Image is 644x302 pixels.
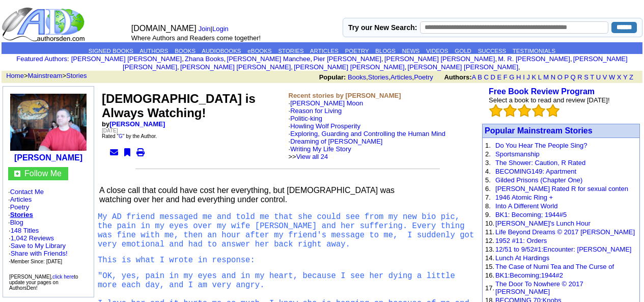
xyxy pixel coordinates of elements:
a: Blog [10,218,23,226]
font: i [520,65,521,70]
font: 2. [485,150,491,158]
a: Politic-king [290,115,322,122]
font: 16. [485,271,494,279]
a: Into A Different World [495,202,557,210]
a: BK1:Becoming;1944#2 [495,271,563,279]
font: [DEMOGRAPHIC_DATA] is Always Watching! [102,92,256,120]
a: AUDIOBOOKS [202,48,241,54]
b: Recent stories by [PERSON_NAME] [289,92,401,99]
a: The Shower: Caution, R Rated [495,159,585,167]
font: 10. [485,219,494,227]
font: 6. [485,185,491,193]
a: Stories [66,72,87,79]
a: [PERSON_NAME] [PERSON_NAME] [180,63,291,71]
label: Try our New Search: [348,23,417,32]
img: bigemptystars.png [546,104,559,117]
a: X [617,73,622,81]
a: [PERSON_NAME] Manchee [227,55,311,63]
font: , , , , , , , , , , [71,55,628,71]
a: U [596,73,601,81]
a: The Door To Nowhere © 2017 [PERSON_NAME] [495,280,583,295]
font: i [572,57,573,62]
font: i [383,57,384,62]
a: BECOMING149: Apartment [495,168,576,175]
a: A [472,73,476,81]
font: A close call that could have cost her everything, but [DEMOGRAPHIC_DATA] was watching over her an... [99,186,395,204]
a: 1952 #11: Orders [495,237,547,244]
font: · >> [289,145,351,160]
a: Login [212,25,229,33]
a: AUTHORS [139,48,168,54]
font: 5. [485,176,491,184]
font: 1. [485,142,491,149]
a: 1946 Atomic Ring + [495,194,553,201]
font: Member Since: [DATE] [11,259,63,264]
font: i [226,57,227,62]
a: [PERSON_NAME] Rated R for sexual conten [495,185,628,193]
a: Poetry [10,203,30,211]
font: · [289,99,446,160]
a: The Case of Numi Tea and The Curse of [495,263,614,270]
a: I [523,73,525,81]
font: 17. [485,284,494,292]
a: Poetry [414,73,433,81]
font: · [289,138,383,160]
a: [PERSON_NAME] [PERSON_NAME] [408,63,518,71]
font: · [289,130,446,160]
a: L [538,73,542,81]
font: 15. [485,263,494,270]
a: [PERSON_NAME]'s Lunch Hour [495,219,591,227]
a: G [509,73,514,81]
img: bigemptystars.png [503,104,517,117]
img: bigemptystars.png [518,104,531,117]
font: [DATE] [102,128,118,133]
a: Zhana Books [185,55,224,63]
a: Sportsmanship [495,150,540,158]
font: [DOMAIN_NAME] [131,24,197,33]
a: NEWS [402,48,420,54]
b: Free Book Review Program [489,87,595,96]
b: Popular: [319,73,346,81]
a: [PERSON_NAME] [14,153,82,162]
a: ARTICLES [310,48,339,54]
b: by [102,120,165,128]
font: i [497,57,498,62]
a: Exploring, Guarding and Controlling the Human Mind [290,130,445,138]
font: [PERSON_NAME], to update your pages on AuthorsDen! [9,274,78,291]
img: logo_ad.gif [2,7,87,42]
a: P [564,73,568,81]
a: Popular Mainstream Stories [485,126,593,135]
font: · · · · · [8,188,89,265]
a: [PERSON_NAME] [PERSON_NAME] [71,55,182,63]
span: This is what I wrote in response: [98,256,255,265]
font: > > [3,72,87,79]
a: Z [629,73,633,81]
a: Follow Me [24,169,62,178]
a: BK1: Becoming; 1944#5 [495,211,567,218]
a: Featured Authors [16,55,67,63]
a: TESTIMONIALS [513,48,555,54]
a: Books [348,73,366,81]
a: K [532,73,537,81]
a: Q [570,73,575,81]
a: POETRY [345,48,369,54]
a: Join [199,25,211,33]
a: Writing My Life Story [290,145,351,153]
a: H [516,73,521,81]
b: Authors: [444,73,471,81]
font: i [312,57,313,62]
font: · · · [9,242,68,265]
a: O [557,73,563,81]
a: S [584,73,589,81]
a: Pier [PERSON_NAME] [313,55,381,63]
a: M [543,73,549,81]
a: click here [52,274,74,280]
a: View all 24 [296,153,328,160]
font: , , , [319,73,642,81]
a: B [478,73,482,81]
font: Rated " " by the Author. [102,133,157,139]
font: · [289,107,446,160]
font: · [289,122,446,160]
a: [PERSON_NAME] [PERSON_NAME] [384,55,495,63]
